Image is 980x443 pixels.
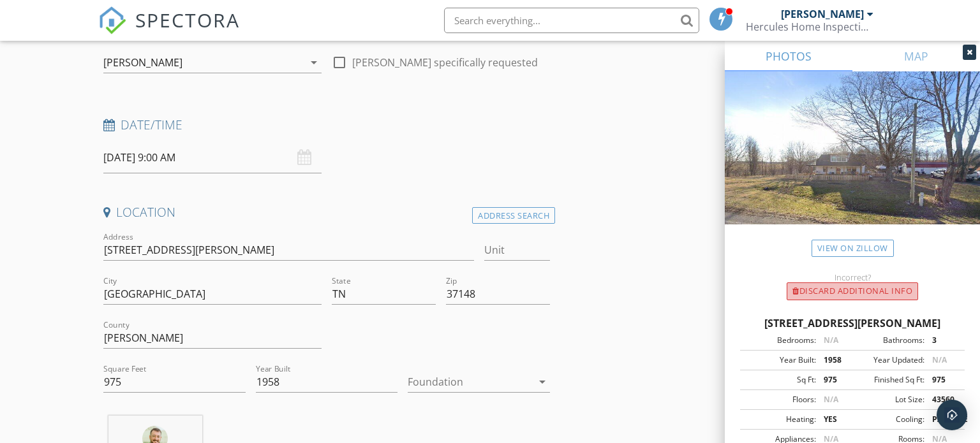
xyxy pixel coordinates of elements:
[746,20,873,33] div: Hercules Home Inspections
[924,374,961,386] div: 975
[852,41,980,71] a: MAP
[852,394,924,405] div: Lot Size:
[924,414,961,425] div: PACKAGE
[852,335,924,346] div: Bathrooms:
[103,57,182,68] div: [PERSON_NAME]
[135,6,240,33] span: SPECTORA
[852,374,924,386] div: Finished Sq Ft:
[740,316,965,331] div: [STREET_ADDRESS][PERSON_NAME]
[306,55,322,70] i: arrow_drop_down
[352,56,538,69] label: [PERSON_NAME] specifically requested
[924,335,961,346] div: 3
[824,335,838,345] span: N/A
[816,374,852,386] div: 975
[98,6,126,34] img: The Best Home Inspection Software - Spectora
[725,71,980,255] img: streetview
[744,394,816,405] div: Floors:
[444,8,699,33] input: Search everything...
[787,282,918,300] div: Discard Additional info
[852,414,924,425] div: Cooling:
[744,374,816,386] div: Sq Ft:
[103,117,551,133] h4: Date/Time
[932,354,947,365] span: N/A
[824,394,838,405] span: N/A
[103,204,551,221] h4: Location
[816,354,852,366] div: 1958
[98,17,240,44] a: SPECTORA
[816,414,852,425] div: YES
[924,394,961,405] div: 43560
[103,142,322,173] input: Select date
[781,8,864,20] div: [PERSON_NAME]
[535,374,550,389] i: arrow_drop_down
[472,207,555,224] div: Address Search
[744,414,816,425] div: Heating:
[725,272,980,282] div: Incorrect?
[744,335,816,346] div: Bedrooms:
[812,240,894,257] a: View on Zillow
[725,41,852,71] a: PHOTOS
[937,400,967,430] div: Open Intercom Messenger
[852,354,924,366] div: Year Updated:
[744,354,816,366] div: Year Built:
